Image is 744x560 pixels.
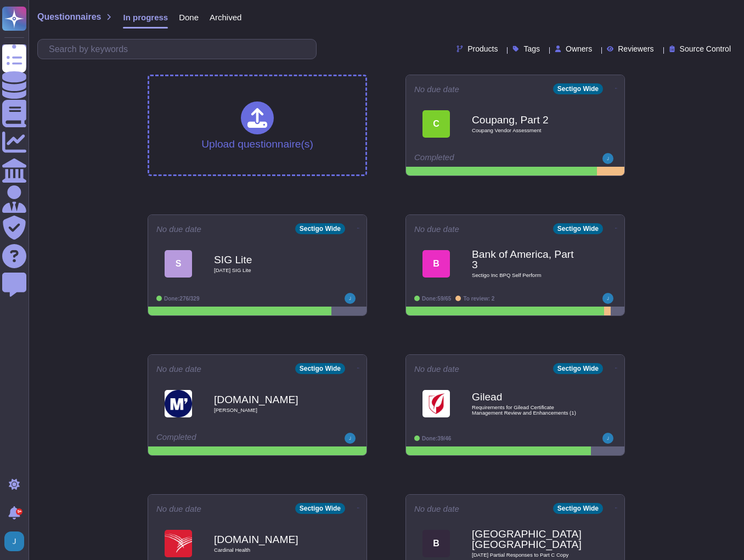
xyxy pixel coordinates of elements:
button: user [2,529,32,553]
span: [DATE] SIG Lite [214,268,324,273]
div: Sectigo Wide [553,503,603,514]
div: Sectigo Wide [295,503,345,514]
span: To review: 2 [463,296,494,302]
span: Archived [210,13,241,21]
span: In progress [123,13,168,21]
img: user [345,433,356,444]
b: [GEOGRAPHIC_DATA], [GEOGRAPHIC_DATA] [472,529,582,550]
div: Sectigo Wide [553,363,603,374]
span: No due date [156,505,201,513]
span: Requirements for Gilead Certificate Management Review and Enhancements (1) [472,405,582,415]
img: user [602,153,613,164]
img: Logo [165,530,192,557]
div: 9+ [16,508,22,515]
b: Gilead [472,392,582,402]
span: Coupang Vendor Assessment [472,128,582,133]
span: No due date [156,225,201,233]
span: Source Control [680,45,731,53]
span: Products [467,45,498,53]
img: user [602,293,613,304]
span: Done [179,13,199,21]
span: Tags [523,45,540,53]
span: No due date [156,365,201,373]
span: No due date [414,85,459,93]
b: SIG Lite [214,254,324,265]
span: No due date [414,225,459,233]
span: [DATE] Partial Responses to Part C Copy [472,552,582,558]
span: [PERSON_NAME] [214,408,324,413]
span: Done: 276/329 [164,296,200,302]
span: Owners [566,45,592,53]
b: Coupang, Part 2 [472,115,582,125]
span: Reviewers [618,45,653,53]
img: user [4,531,24,551]
span: Done: 39/46 [422,435,451,442]
div: S [165,250,192,278]
div: Completed [156,433,291,444]
div: Upload questionnaire(s) [201,101,313,149]
span: Done: 59/65 [422,296,451,302]
span: Cardinal Health [214,547,324,553]
input: Search by keywords [43,39,316,59]
img: Logo [422,390,450,417]
div: B [422,250,450,278]
img: user [602,433,613,444]
img: Logo [165,390,192,417]
b: [DOMAIN_NAME] [214,394,324,405]
img: user [345,293,356,304]
span: No due date [414,505,459,513]
span: Sectigo Inc BPQ Self Perform [472,273,582,278]
span: Questionnaires [37,13,101,21]
span: No due date [414,365,459,373]
div: Sectigo Wide [553,83,603,94]
div: Sectigo Wide [553,223,603,234]
div: Sectigo Wide [295,363,345,374]
b: Bank of America, Part 3 [472,249,582,270]
div: Completed [414,153,549,164]
b: [DOMAIN_NAME] [214,534,324,545]
div: Sectigo Wide [295,223,345,234]
div: C [422,110,450,138]
div: B [422,530,450,557]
